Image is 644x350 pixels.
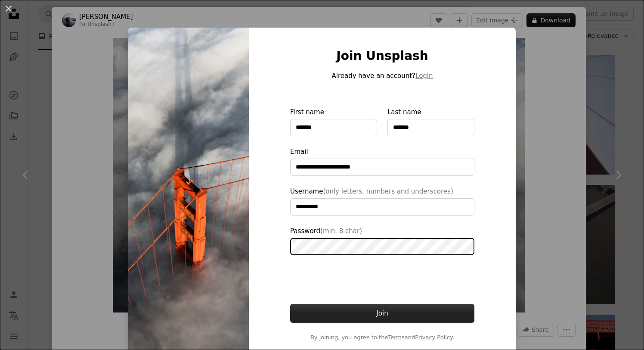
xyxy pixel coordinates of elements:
[290,119,377,136] input: First name
[415,334,452,341] a: Privacy Policy
[320,227,362,235] span: (min. 8 char)
[290,304,474,323] button: Join
[290,238,474,255] input: Password(min. 8 char)
[290,71,474,81] p: Already have an account?
[290,147,474,176] label: Email
[415,71,433,81] button: Login
[290,333,474,342] span: By joining, you agree to the and .
[290,159,474,176] input: Email
[290,48,474,64] h1: Join Unsplash
[290,107,377,136] label: First name
[388,334,404,341] a: Terms
[323,187,453,195] span: (only letters, numbers and underscores)
[290,226,474,255] label: Password
[387,107,474,136] label: Last name
[387,119,474,136] input: Last name
[290,186,474,216] label: Username
[290,198,474,216] input: Username(only letters, numbers and underscores)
